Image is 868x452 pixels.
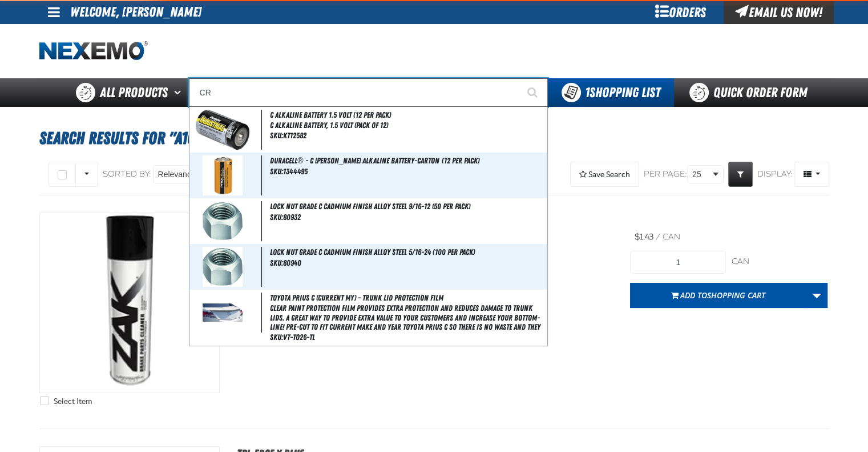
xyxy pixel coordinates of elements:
[794,162,829,187] button: Product Grid Views Toolbar
[270,293,443,302] span: Toyota Prius C (Current MY) - Trunk Lid Protection Film
[806,283,827,308] a: More Actions
[570,162,639,187] button: Expand or Collapse Saved Search drop-down to save a search query
[548,78,674,107] button: You have 1 Shopping List. Open to view details
[270,213,301,222] span: SKU:80932
[40,213,219,393] : View Details of the Brake Parts Cleaner - ZAK Products
[585,85,660,101] span: Shopping List
[630,251,726,274] input: Product Quantity
[158,169,196,181] span: Relevance
[270,131,306,140] span: SKU:KT12582
[103,169,151,179] span: Sorted By:
[728,162,753,187] a: Expand or Collapse Grid Filters
[635,232,653,242] span: $1.43
[189,78,548,107] input: Search
[39,123,829,154] h1: Search Results for "A101"
[270,110,391,119] span: C Alkaline Battery 1.5 Volt (12 per pack)
[100,82,168,103] span: All Products
[270,258,301,267] span: SKU:80940
[40,213,219,393] img: Brake Parts Cleaner - ZAK Products
[40,396,49,405] input: Select Item
[585,85,590,101] strong: 1
[732,257,827,267] div: can
[795,162,829,186] span: Product Grid Views Toolbar
[196,110,250,150] img: 5b11582dd3148392293197-kt12582.jpg
[203,293,243,333] img: 5b11589e96b53941786171-3m-trunk-lid-protection-film_3_55.jpg
[39,41,148,61] img: Nexemo logo
[757,169,793,179] span: Display:
[203,201,243,241] img: 5b11580d4a9d5556381536-p_31312_1.jpg
[680,290,765,301] span: Add to
[270,167,308,176] span: SKU:1344495
[40,396,92,407] label: Select Item
[270,303,544,332] span: Clear paint protection film provides extra protection and reduces damage to trunk lids. A great w...
[656,232,660,242] span: /
[75,162,98,187] button: Rows selection options
[170,78,189,107] button: Open All Products pages
[630,283,806,308] button: Add toShopping Cart
[39,41,148,61] a: Home
[674,78,829,107] a: Quick Order Form
[588,170,630,179] span: Save Search
[519,78,548,107] button: Start Searching
[270,247,475,257] span: Lock Nut Grade C Cadmium Finish Alloy Steel 5/16-24 (100 per pack)
[707,290,765,301] span: Shopping Cart
[270,333,315,342] span: SKU:VT-TO26-TL
[203,247,243,287] img: 5b11580d4e9e8842714333-p_31312.jpg
[203,155,243,195] img: 5b11584e4654f747486255-1344495-a.jpg
[644,169,687,180] span: Per page:
[270,202,470,211] span: Lock Nut Grade C Cadmium Finish Alloy Steel 9/16-12 (50 per pack)
[663,232,680,242] span: can
[270,121,544,130] span: C Alkaline Battery, 1.5 Volt (Pack of 12)
[692,169,710,181] span: 25
[270,156,479,165] span: Duracell® - C [PERSON_NAME] Alkaline Battery-Carton (12 per pack)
